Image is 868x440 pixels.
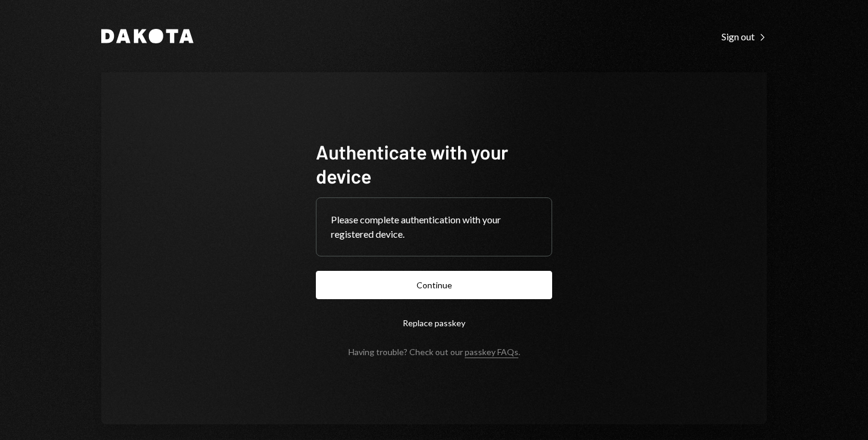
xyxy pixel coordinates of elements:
[316,309,552,337] button: Replace passkey
[722,29,767,43] a: Sign out
[316,140,552,188] h1: Authenticate with your device
[316,271,552,299] button: Continue
[722,31,767,43] div: Sign out
[465,347,518,358] a: passkey FAQs
[331,212,537,241] div: Please complete authentication with your registered device.
[348,347,520,357] div: Having trouble? Check out our .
